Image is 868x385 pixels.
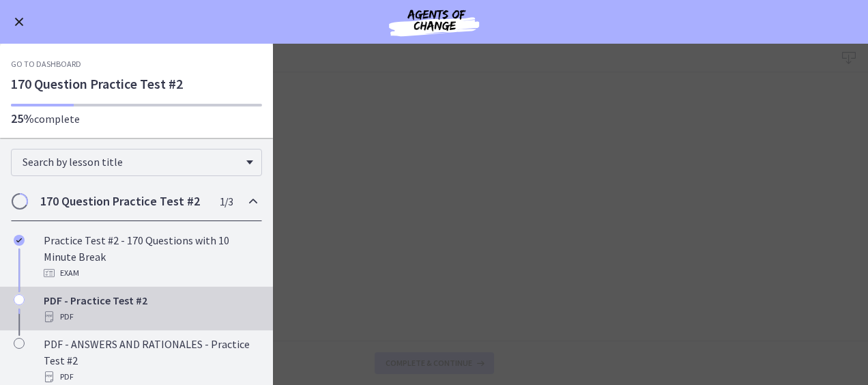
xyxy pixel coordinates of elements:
[11,14,27,30] button: Enable menu
[44,336,257,385] div: PDF - ANSWERS AND RATIONALES - Practice Test #2
[11,111,262,127] p: complete
[44,369,257,385] div: PDF
[23,155,240,169] span: Search by lesson title
[14,235,25,246] i: Completed
[11,111,34,126] span: 25%
[11,75,262,93] h1: 170 Question Practice Test #2
[11,59,81,70] a: Go to Dashboard
[220,193,233,210] span: 1 / 3
[44,232,257,281] div: Practice Test #2 - 170 Questions with 10 Minute Break
[44,265,257,281] div: Exam
[44,292,257,325] div: PDF - Practice Test #2
[44,309,257,325] div: PDF
[352,5,516,38] img: Agents of Change
[40,193,207,210] h2: 170 Question Practice Test #2
[11,149,262,176] div: Search by lesson title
